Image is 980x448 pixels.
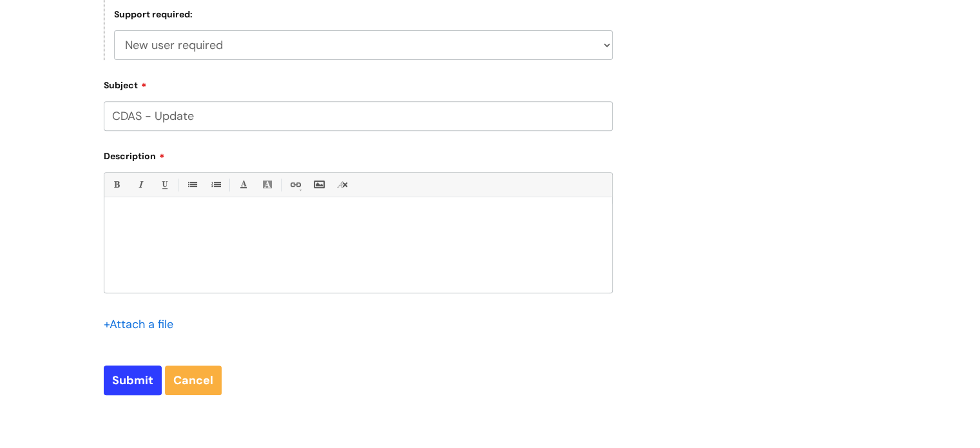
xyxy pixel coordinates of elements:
[311,177,327,193] a: Insert Image...
[184,177,200,193] a: • Unordered List (Ctrl-Shift-7)
[235,177,251,193] a: Font Color
[156,177,172,193] a: Underline(Ctrl-U)
[114,9,193,20] label: Support required:
[104,75,613,91] label: Subject
[207,177,224,193] a: 1. Ordered List (Ctrl-Shift-8)
[334,177,351,193] a: Remove formatting (Ctrl-\)
[104,146,613,162] label: Description
[132,177,148,193] a: Italic (Ctrl-I)
[259,177,275,193] a: Back Color
[165,365,222,395] a: Cancel
[108,177,124,193] a: Bold (Ctrl-B)
[104,365,162,395] input: Submit
[104,314,181,335] div: Attach a file
[287,177,303,193] a: Link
